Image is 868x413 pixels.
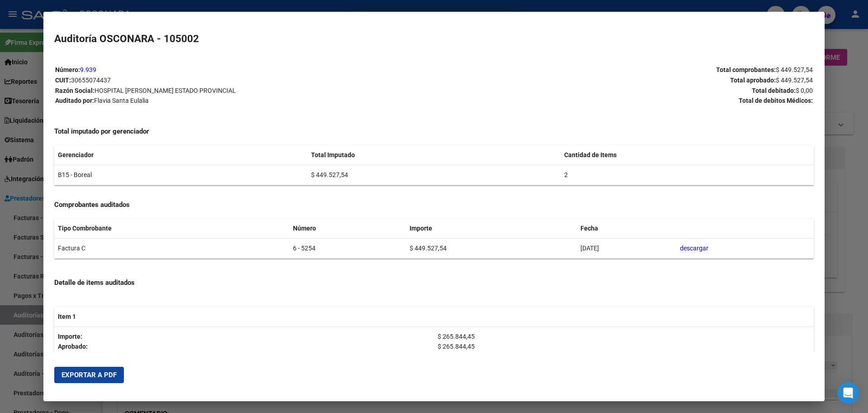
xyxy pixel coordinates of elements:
span: HOSPITAL [PERSON_NAME] ESTADO PROVINCIAL [94,87,236,94]
p: Importe: [58,331,430,342]
p: Total de debitos Médicos: [434,96,813,106]
span: $ 0,00 [796,87,813,94]
p: Total debitado: [434,86,813,96]
p: CUIT: [55,75,434,86]
p: $ 265.844,45 [438,341,810,352]
th: Cantidad de Items [561,145,814,165]
td: $ 449.527,54 [307,165,561,185]
p: Auditado por: [55,96,434,106]
h4: Comprobantes auditados [54,200,814,210]
td: 6 - 5254 [289,238,406,258]
td: 2 [561,165,814,185]
span: $ 449.527,54 [776,66,813,73]
strong: Item 1 [58,313,76,320]
span: $ 449.527,54 [776,77,813,84]
td: [DATE] [577,238,676,258]
span: Exportar a PDF [61,371,117,379]
p: [DATE] [438,352,810,362]
h2: Auditoría OSCONARA - 105002 [54,31,814,47]
div: Open Intercom Messenger [837,382,859,404]
td: $ 449.527,54 [406,238,577,258]
p: Total comprobantes: [434,65,813,75]
td: Factura C [54,238,289,258]
p: Razón Social: [55,86,434,96]
p: $ 265.844,45 [438,331,810,342]
p: Total aprobado: [434,75,813,86]
th: Número [289,219,406,238]
th: Tipo Combrobante [54,219,289,238]
th: Gerenciador [54,145,307,165]
p: Número: [55,65,434,75]
p: Aprobado: [58,341,430,352]
a: descargar [680,245,708,252]
h4: Total imputado por gerenciador [54,126,814,137]
span: Flavia Santa Eulalia [94,97,149,104]
th: Importe [406,219,577,238]
td: B15 - Boreal [54,165,307,185]
h4: Detalle de items auditados [54,278,814,288]
p: Fecha: [58,352,430,362]
button: Exportar a PDF [54,367,124,383]
th: Total Imputado [307,145,561,165]
a: 9.939 [80,66,96,73]
th: Fecha [577,219,676,238]
span: 30655074437 [71,77,111,84]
